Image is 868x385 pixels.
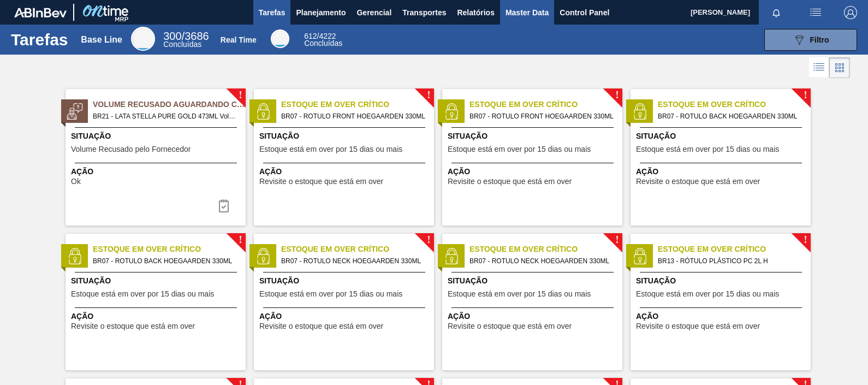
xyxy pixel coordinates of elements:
[448,311,620,322] span: Ação
[221,35,257,44] div: Real Time
[81,35,122,45] div: Base Line
[636,177,760,186] span: Revisite o estoque que está em over
[67,248,83,264] img: status
[658,110,802,122] span: BR07 - ROTULO BACK HOEGAARDEN 330ML
[448,166,620,177] span: Ação
[809,57,829,78] div: Visão em Lista
[804,236,807,244] span: !
[560,6,609,19] span: Control Panel
[636,322,760,330] span: Revisite o estoque que está em over
[211,195,237,217] div: Completar tarefa: 29826852
[259,290,402,298] span: Estoque está em over por 15 dias ou mais
[615,236,619,244] span: !
[448,145,591,153] span: Estoque está em over por 15 dias ou mais
[469,99,622,110] span: Estoque em Over Crítico
[636,290,779,298] span: Estoque está em over por 15 dias ou mais
[67,103,83,120] img: status
[632,103,648,120] img: status
[469,255,614,267] span: BR07 - ROTULO NECK HOEGAARDEN 330ML
[448,275,620,287] span: Situação
[71,322,195,330] span: Revisite o estoque que está em over
[296,6,346,19] span: Planejamento
[658,244,811,255] span: Estoque em Over Crítico
[163,30,209,42] span: / 3686
[457,6,494,19] span: Relatórios
[259,166,431,177] span: Ação
[281,99,434,110] span: Estoque em Over Crítico
[427,236,430,244] span: !
[11,33,68,46] h1: Tarefas
[259,131,431,142] span: Situação
[93,255,237,267] span: BR07 - ROTULO BACK HOEGAARDEN 330ML
[93,110,237,122] span: BR21 - LATA STELLA PURE GOLD 473ML Volume - 617323
[759,5,794,20] button: Notificações
[356,6,391,19] span: Gerencial
[281,110,425,122] span: BR07 - ROTULO FRONT HOEGAARDEN 330ML
[810,35,829,44] span: Filtro
[636,131,808,142] span: Situação
[304,39,342,48] span: Concluídas
[217,199,230,212] img: icon-task-complete
[443,248,460,264] img: status
[71,311,243,322] span: Ação
[239,236,242,244] span: !
[844,6,857,19] img: Logout
[427,91,430,99] span: !
[304,32,336,40] span: / 4222
[804,91,807,99] span: !
[658,99,811,110] span: Estoque em Over Crítico
[615,91,619,99] span: !
[14,8,67,17] img: TNhmsLtSVTkK8tSr43FrP2fwEKptu5GPRR3wAAAABJRU5ErkJggg==
[448,177,572,186] span: Revisite o estoque que está em over
[255,103,271,120] img: status
[163,40,201,49] span: Concluídas
[636,166,808,177] span: Ação
[448,131,620,142] span: Situação
[259,6,286,19] span: Tarefas
[163,30,181,42] span: 300
[402,6,446,19] span: Transportes
[469,110,614,122] span: BR07 - ROTULO FRONT HOEGAARDEN 330ML
[259,145,402,153] span: Estoque está em over por 15 dias ou mais
[259,311,431,322] span: Ação
[71,290,214,298] span: Estoque está em over por 15 dias ou mais
[71,177,81,186] span: Ok
[211,195,237,217] button: icon-task-complete
[829,57,850,78] div: Visão em Cards
[71,275,243,287] span: Situação
[809,6,822,19] img: userActions
[131,27,155,51] div: Base Line
[764,29,857,51] button: Filtro
[271,29,289,48] div: Real Time
[506,6,549,19] span: Master Data
[71,166,243,177] span: Ação
[448,290,591,298] span: Estoque está em over por 15 dias ou mais
[281,244,434,255] span: Estoque em Over Crítico
[163,32,209,48] div: Base Line
[93,99,246,110] span: Volume Recusado Aguardando Ciência
[71,145,191,153] span: Volume Recusado pelo Fornecedor
[448,322,572,330] span: Revisite o estoque que está em over
[281,255,425,267] span: BR07 - ROTULO NECK HOEGAARDEN 330ML
[636,275,808,287] span: Situação
[469,244,622,255] span: Estoque em Over Crítico
[255,248,271,264] img: status
[259,322,383,330] span: Revisite o estoque que está em over
[304,32,317,40] span: 612
[304,33,342,47] div: Real Time
[93,244,246,255] span: Estoque em Over Crítico
[259,275,431,287] span: Situação
[658,255,802,267] span: BR13 - RÓTULO PLÁSTICO PC 2L H
[636,311,808,322] span: Ação
[259,177,383,186] span: Revisite o estoque que está em over
[443,103,460,120] img: status
[632,248,648,264] img: status
[71,131,243,142] span: Situação
[239,91,242,99] span: !
[636,145,779,153] span: Estoque está em over por 15 dias ou mais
